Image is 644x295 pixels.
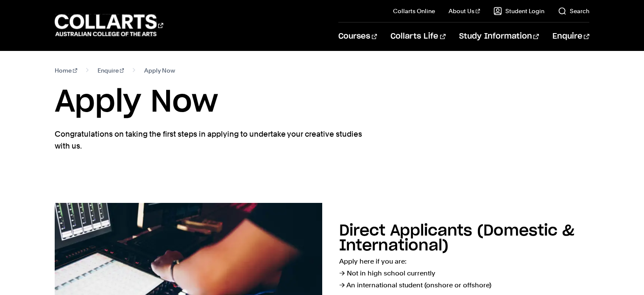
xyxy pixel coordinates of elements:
[558,7,589,15] a: Search
[493,7,544,15] a: Student Login
[55,83,589,121] h1: Apply Now
[390,22,445,51] a: Collarts Life
[459,22,539,51] a: Study Information
[144,65,175,76] span: Apply Now
[552,22,589,51] a: Enquire
[55,13,163,37] div: Go to homepage
[339,223,574,253] h2: Direct Applicants (Domestic & International)
[55,65,77,76] a: Home
[449,7,480,15] a: About Us
[393,7,435,15] a: Collarts Online
[338,22,377,51] a: Courses
[339,256,589,291] p: Apply here if you are: → Not in high school currently → An international student (onshore or offs...
[55,128,364,152] p: Congratulations on taking the first steps in applying to undertake your creative studies with us.
[98,65,124,76] a: Enquire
